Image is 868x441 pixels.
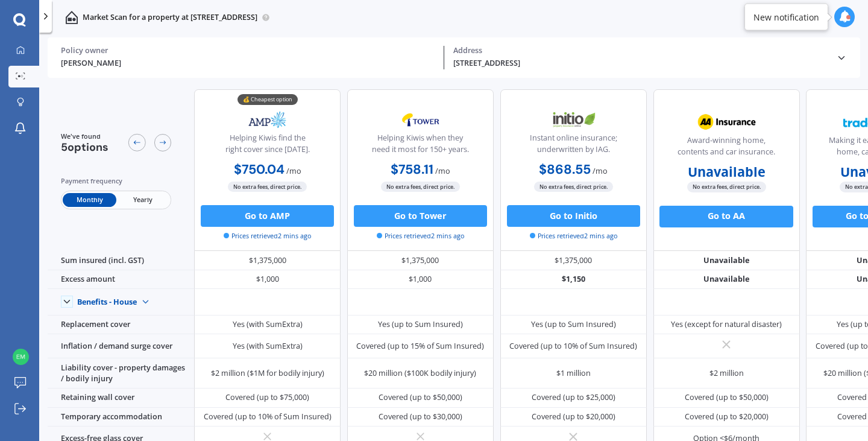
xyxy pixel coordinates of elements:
button: Go to Initio [507,205,640,227]
div: $1,000 [194,270,341,290]
div: Inflation / demand surge cover [48,334,194,358]
span: / mo [593,166,608,176]
div: Policy owner [61,46,435,56]
div: Unavailable [653,270,800,290]
div: $1,375,000 [194,251,341,270]
img: home-and-contents.b802091223b8502ef2dd.svg [65,11,78,24]
b: $750.04 [234,161,285,178]
span: Prices retrieved 2 mins ago [377,231,464,241]
div: Covered (up to $25,000) [532,392,615,403]
span: No extra fees, direct price. [534,182,613,192]
div: $2 million ($1M for bodily injury) [211,368,324,379]
img: AMP.webp [231,106,303,133]
b: $868.55 [539,161,591,178]
div: Yes (up to Sum Insured) [531,319,616,330]
div: Covered (up to $20,000) [532,411,615,422]
div: $1,375,000 [500,251,647,270]
span: We've found [61,132,108,141]
div: Covered (up to $50,000) [685,392,769,403]
div: Covered (up to 10% of Sum Insured) [204,411,332,422]
p: Market Scan for a property at [STREET_ADDRESS] [83,12,257,23]
div: New notification [753,11,819,23]
div: Covered (up to $75,000) [225,392,309,403]
b: Unavailable [688,167,766,177]
div: Yes (except for natural disaster) [671,319,782,330]
div: 💰 Cheapest option [237,94,298,105]
img: Tower.webp [385,106,456,133]
div: Award-winning home, contents and car insurance. [662,135,790,162]
span: No extra fees, direct price. [381,182,460,192]
div: Unavailable [653,251,800,270]
div: $2 million [709,368,744,379]
span: No extra fees, direct price. [228,182,307,192]
div: $1,375,000 [347,251,494,270]
img: Benefit content down [137,293,154,311]
div: Covered (up to $30,000) [379,411,462,422]
div: [STREET_ADDRESS] [453,58,828,69]
div: Sum insured (incl. GST) [48,251,194,270]
span: 5 options [61,140,108,154]
div: Temporary accommodation [48,408,194,427]
div: Helping Kiwis find the right cover since [DATE]. [204,133,332,160]
img: Initio.webp [538,106,609,133]
div: Excess amount [48,270,194,290]
span: Yearly [116,193,169,207]
div: Payment frequency [61,176,172,186]
img: AA.webp [691,109,763,136]
span: Monthly [63,193,116,207]
b: $758.11 [391,161,433,178]
div: Covered (up to $20,000) [685,411,769,422]
div: Covered (up to 10% of Sum Insured) [509,341,637,352]
div: Instant online insurance; underwritten by IAG. [509,133,637,160]
button: Go to AMP [201,205,334,227]
div: Covered (up to 15% of Sum Insured) [356,341,484,352]
div: Liability cover - property damages / bodily injury [48,358,194,389]
div: $1 million [556,368,591,379]
div: Yes (with SumExtra) [233,341,303,352]
div: [PERSON_NAME] [61,58,435,69]
div: Retaining wall cover [48,389,194,408]
div: Benefits - House [77,297,137,307]
div: $1,000 [347,270,494,290]
div: Address [453,46,828,56]
div: Covered (up to $50,000) [379,392,462,403]
button: Go to AA [659,206,793,227]
div: $1,150 [500,270,647,290]
span: Prices retrieved 2 mins ago [530,231,617,241]
button: Go to Tower [354,205,487,227]
div: $20 million ($100K bodily injury) [364,368,476,379]
div: Yes (with SumExtra) [233,319,303,330]
span: / mo [435,166,450,176]
div: Helping Kiwis when they need it most for 150+ years. [356,133,484,160]
img: 173771f23fd881e45cd164af9c387267 [13,349,29,365]
span: / mo [286,166,301,176]
span: No extra fees, direct price. [687,182,766,192]
div: Yes (up to Sum Insured) [378,319,463,330]
span: Prices retrieved 2 mins ago [224,231,311,241]
div: Replacement cover [48,316,194,335]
